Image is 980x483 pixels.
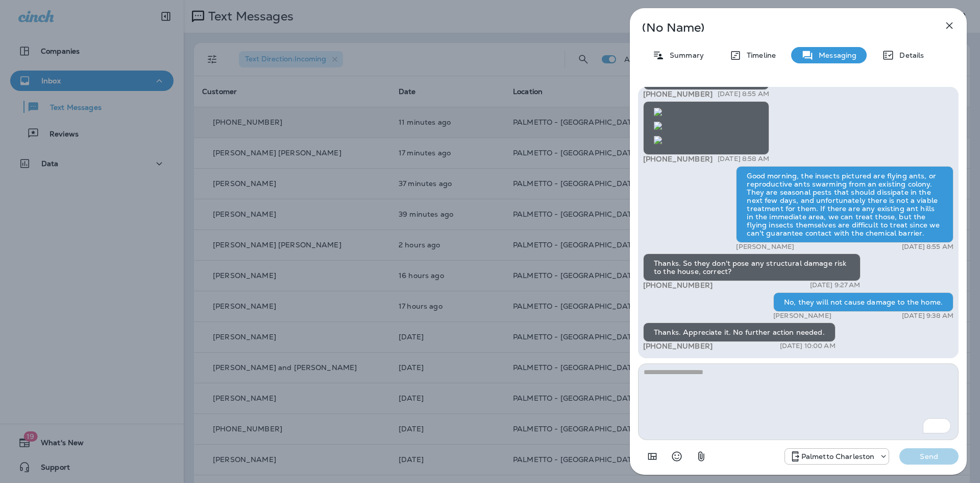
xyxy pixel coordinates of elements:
div: Thanks. Appreciate it. No further action needed. [643,323,836,342]
button: Add in a premade template [642,446,663,467]
p: [DATE] 9:38 AM [902,312,953,320]
span: [PHONE_NUMBER] [643,341,713,351]
p: [DATE] 8:58 AM [718,155,769,163]
textarea: To enrich screen reader interactions, please activate Accessibility in Grammarly extension settings [638,363,959,440]
p: [DATE] 10:00 AM [780,342,836,350]
p: Palmetto Charleston [801,452,875,461]
p: [DATE] 8:55 AM [718,90,769,98]
span: [PHONE_NUMBER] [643,281,713,290]
p: [DATE] 9:27 AM [810,281,861,289]
img: twilio-download [654,108,662,116]
p: Summary [665,51,704,59]
span: [PHONE_NUMBER] [643,89,713,99]
p: [DATE] 8:55 AM [902,243,953,251]
p: [PERSON_NAME] [773,312,831,320]
span: [PHONE_NUMBER] [643,154,713,164]
p: Messaging [814,51,856,59]
img: twilio-download [654,136,662,144]
img: twilio-download [654,122,662,130]
p: (No Name) [642,24,921,32]
p: Timeline [742,51,776,59]
div: +1 (843) 277-8322 [785,450,889,463]
div: Good morning, the insects pictured are flying ants, or reproductive ants swarming from an existin... [736,166,953,243]
p: [PERSON_NAME] [736,243,794,251]
button: Select an emoji [667,446,687,467]
p: Details [894,51,924,59]
div: Thanks. So they don't pose any structural damage risk to the house, correct? [643,254,861,281]
div: No, they will not cause damage to the home. [773,292,953,312]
